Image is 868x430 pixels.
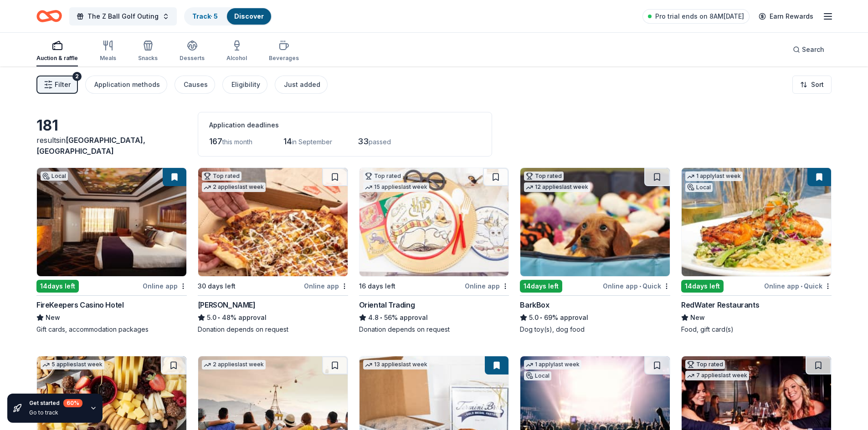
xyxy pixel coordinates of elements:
span: 33 [358,137,369,146]
div: Snacks [138,55,158,62]
div: 1 apply last week [524,360,581,369]
a: Image for RedWater Restaurants1 applylast weekLocal14days leftOnline app•QuickRedWater Restaurant... [681,167,832,334]
div: Top rated [685,360,725,369]
a: Track· 5 [192,12,218,20]
div: Just added [284,79,320,90]
a: Home [36,5,62,27]
div: Donation depends on request [198,325,348,334]
img: Image for RedWater Restaurants [682,168,831,276]
div: Get started [29,399,82,407]
div: 7 applies last week [685,371,749,380]
button: Causes [175,76,215,94]
a: Image for FireKeepers Casino HotelLocal14days leftOnline appFireKeepers Casino HotelNewGift cards... [36,167,187,334]
div: 14 days left [520,280,562,293]
div: Eligibility [231,79,260,90]
div: Oriental Trading [359,299,415,310]
button: Track· 5Discover [184,7,272,25]
div: Causes [184,79,208,90]
button: Desserts [180,36,205,66]
div: Beverages [269,55,299,62]
a: Discover [234,12,264,20]
span: • [801,283,802,290]
span: 5.0 [207,312,216,323]
div: Top rated [363,172,403,181]
a: Earn Rewards [753,8,819,25]
button: Eligibility [222,76,267,94]
button: Filter2 [36,76,78,94]
button: Snacks [138,36,158,66]
button: Meals [100,36,116,66]
div: Application methods [94,79,160,90]
span: Sort [811,79,824,90]
div: results [36,135,187,157]
div: 60 % [63,399,82,407]
div: 5 applies last week [41,360,104,369]
div: Meals [100,55,116,62]
div: Top rated [202,172,241,181]
div: 2 [72,72,82,81]
button: Sort [792,76,832,94]
div: Application deadlines [209,120,481,131]
span: New [690,312,705,323]
button: Beverages [269,36,299,66]
div: 15 applies last week [363,182,429,192]
img: Image for FireKeepers Casino Hotel [37,168,186,276]
button: Application methods [85,76,167,94]
div: 14 days left [681,280,724,293]
span: 14 [283,137,292,146]
a: Image for Casey'sTop rated2 applieslast week30 days leftOnline app[PERSON_NAME]5.0•48% approvalDo... [198,167,348,334]
span: 4.8 [368,312,379,323]
div: FireKeepers Casino Hotel [36,299,123,310]
div: 1 apply last week [685,172,743,181]
div: Local [685,183,713,192]
div: 56% approval [359,312,509,323]
span: New [46,312,60,323]
a: Pro trial ends on 8AM[DATE] [642,9,750,24]
div: Gift cards, accommodation packages [36,325,187,334]
div: 30 days left [198,281,236,292]
div: Donation depends on request [359,325,509,334]
span: The Z Ball Golf Outing [87,11,159,22]
button: The Z Ball Golf Outing [69,7,177,25]
div: 181 [36,116,187,135]
a: Image for BarkBoxTop rated12 applieslast week14days leftOnline app•QuickBarkBox5.0•69% approvalDo... [520,167,670,334]
div: RedWater Restaurants [681,299,759,310]
span: in [36,136,145,156]
div: Local [41,172,68,181]
span: Pro trial ends on 8AM[DATE] [655,11,744,22]
div: 2 applies last week [202,360,266,369]
div: [PERSON_NAME] [198,299,256,310]
span: • [380,314,382,321]
div: Dog toy(s), dog food [520,325,670,334]
span: [GEOGRAPHIC_DATA], [GEOGRAPHIC_DATA] [36,136,145,156]
button: Search [786,40,832,59]
span: Filter [55,79,71,90]
span: Search [802,44,824,55]
div: Top rated [524,172,564,181]
a: Image for Oriental TradingTop rated15 applieslast week16 days leftOnline appOriental Trading4.8•5... [359,167,509,334]
span: • [540,314,543,321]
div: 12 applies last week [524,182,590,192]
div: Online app Quick [764,280,832,292]
div: 13 applies last week [363,360,429,369]
div: 14 days left [36,280,79,293]
div: Online app [304,280,348,292]
span: in September [292,138,332,146]
button: Alcohol [226,36,247,66]
img: Image for Oriental Trading [360,168,509,276]
div: Online app Quick [603,280,670,292]
div: Online app [143,280,187,292]
span: this month [222,138,252,146]
span: • [639,283,641,290]
div: Food, gift card(s) [681,325,832,334]
span: 5.0 [529,312,539,323]
div: Desserts [180,55,205,62]
span: • [218,314,220,321]
div: Auction & raffle [36,55,78,62]
div: 69% approval [520,312,670,323]
div: BarkBox [520,299,549,310]
span: passed [369,138,391,146]
div: 2 applies last week [202,182,266,192]
div: 48% approval [198,312,348,323]
div: Alcohol [226,55,247,62]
